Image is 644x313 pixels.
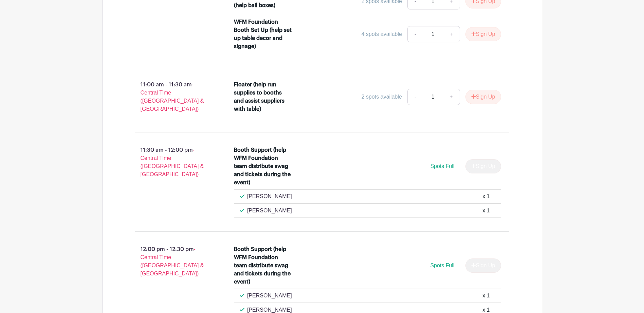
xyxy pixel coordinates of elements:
span: - Central Time ([GEOGRAPHIC_DATA] & [GEOGRAPHIC_DATA]) [141,82,204,112]
p: [PERSON_NAME] [247,207,292,215]
p: 12:00 pm - 12:30 pm [124,243,223,280]
span: - Central Time ([GEOGRAPHIC_DATA] & [GEOGRAPHIC_DATA]) [141,147,204,177]
button: Sign Up [465,90,501,104]
button: Sign Up [465,27,501,41]
span: Spots Full [430,163,454,169]
p: 11:00 am - 11:30 am [124,78,223,116]
div: x 1 [482,207,490,215]
div: 4 spots available [362,30,402,38]
div: WFM Foundation Booth Set Up (help set up table decor and signage) [234,18,293,50]
p: [PERSON_NAME] [247,292,292,300]
div: x 1 [482,292,490,300]
a: - [407,89,423,105]
a: - [407,26,423,42]
a: + [443,89,460,105]
span: - Central Time ([GEOGRAPHIC_DATA] & [GEOGRAPHIC_DATA]) [141,246,204,276]
span: Spots Full [430,263,454,268]
a: + [443,26,460,42]
div: x 1 [482,192,490,201]
p: 11:30 am - 12:00 pm [124,143,223,181]
p: [PERSON_NAME] [247,192,292,201]
div: Booth Support (help WFM Foundation team distribute swag and tickets during the event) [234,146,293,187]
div: 2 spots available [362,93,402,101]
div: Floater (help run supplies to booths and assist suppliers with table) [234,81,293,113]
div: Booth Support (help WFM Foundation team distribute swag and tickets during the event) [234,245,293,286]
